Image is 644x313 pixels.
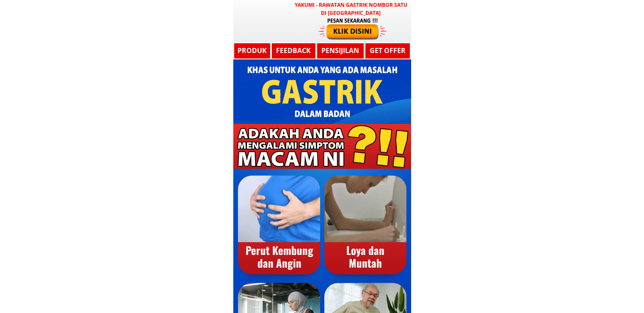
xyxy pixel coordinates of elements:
[238,244,321,269] div: Perut Kembung dan Angin
[319,45,361,56] h3: Pensijilan
[367,45,409,56] h3: GET OFFER
[233,45,271,56] h3: Produk
[293,1,409,17] h3: YAKUMI - Rawatan Gastrik Nombor Satu di [GEOGRAPHIC_DATA]
[271,45,315,56] h3: Feedback
[324,244,406,269] div: Loya dan Muntah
